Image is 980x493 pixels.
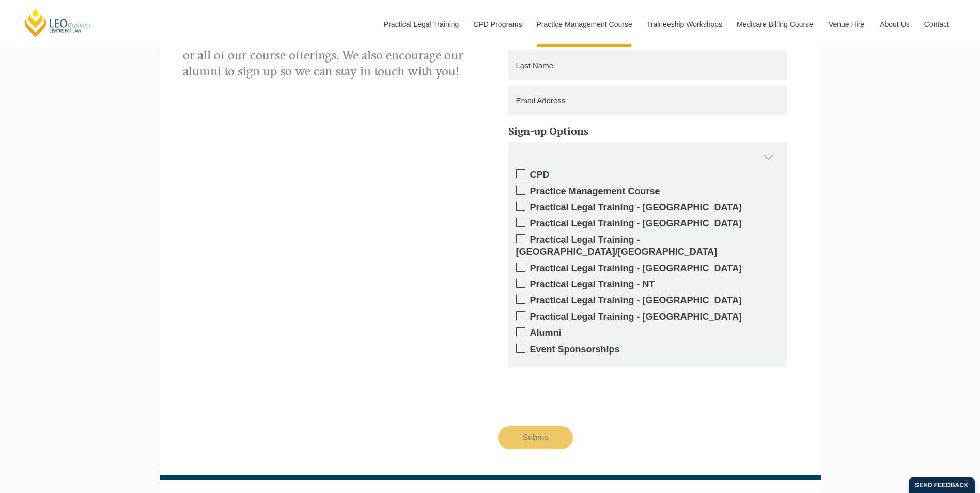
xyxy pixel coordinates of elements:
[508,50,787,80] input: Last Name
[872,2,916,47] a: About Us
[516,327,780,339] label: Alumni
[465,2,528,47] a: CPD Programs
[183,15,483,80] p: Get updates on your specific areas of interest whether it be CPD, PLT, our Practice Management Co...
[516,344,780,356] label: Event Sponsorships
[639,2,729,47] a: Traineeship Workshops
[516,202,780,213] label: Practical Legal Training - [GEOGRAPHIC_DATA]
[508,126,787,137] h5: Sign-up Options
[821,2,872,47] a: Venue Hire
[516,186,780,197] label: Practice Management Course
[516,311,780,323] label: Practical Legal Training - [GEOGRAPHIC_DATA]
[498,426,573,449] input: Submit
[23,8,92,38] a: [PERSON_NAME] Centre for Law
[516,234,780,258] label: Practical Legal Training - [GEOGRAPHIC_DATA]/[GEOGRAPHIC_DATA]
[529,2,639,47] a: Practice Management Course
[729,2,821,47] a: Medicare Billing Course
[516,218,780,229] label: Practical Legal Training - [GEOGRAPHIC_DATA]
[376,2,466,47] a: Practical Legal Training
[516,263,780,274] label: Practical Legal Training - [GEOGRAPHIC_DATA]
[916,2,957,47] a: Contact
[516,279,780,290] label: Practical Legal Training - NT
[508,85,787,115] input: Email Address
[516,169,780,181] label: CPD
[498,376,655,416] iframe: reCAPTCHA
[516,295,780,306] label: Practical Legal Training - [GEOGRAPHIC_DATA]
